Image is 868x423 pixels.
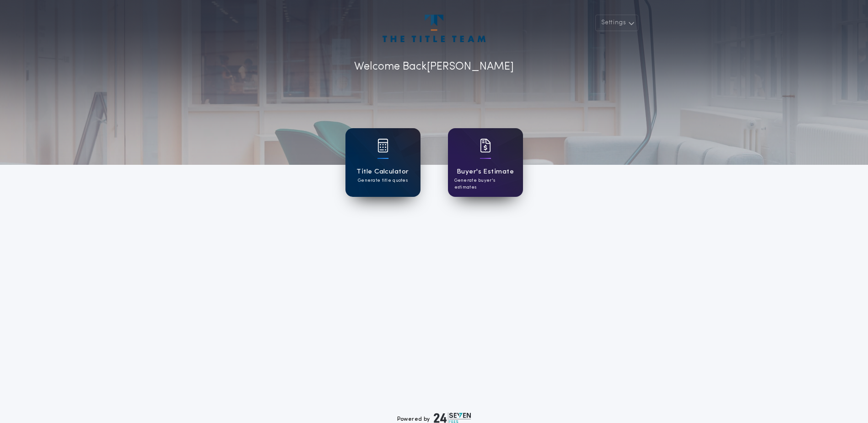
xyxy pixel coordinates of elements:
[595,15,638,31] button: Settings
[454,177,517,191] p: Generate buyer's estimates
[448,128,523,197] a: card iconBuyer's EstimateGenerate buyer's estimates
[358,177,408,184] p: Generate title quotes
[356,167,409,177] h1: Title Calculator
[457,167,514,177] h1: Buyer's Estimate
[480,139,491,152] img: card icon
[354,59,514,75] p: Welcome Back [PERSON_NAME]
[377,139,388,152] img: card icon
[345,128,421,197] a: card iconTitle CalculatorGenerate title quotes
[383,15,485,42] img: account-logo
